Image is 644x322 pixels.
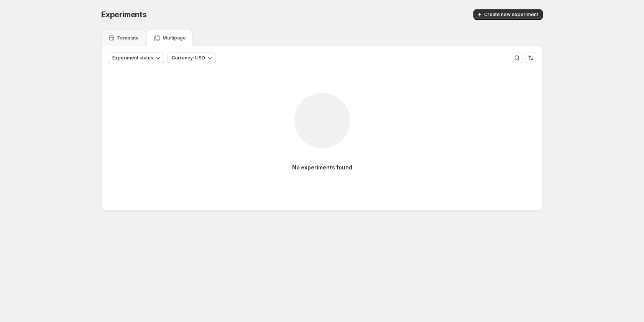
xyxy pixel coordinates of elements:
span: Create new experiment [484,11,538,18]
button: Experiment status [108,53,164,63]
button: Create new experiment [473,9,543,20]
span: Experiments [101,10,147,19]
button: Sort the results [526,53,536,63]
p: No experiments found [292,164,352,171]
p: Multipage [163,35,186,41]
p: Template [117,35,139,41]
span: Experiment status [112,55,153,61]
span: Currency: USD [172,55,205,61]
button: Currency: USD [167,53,216,63]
